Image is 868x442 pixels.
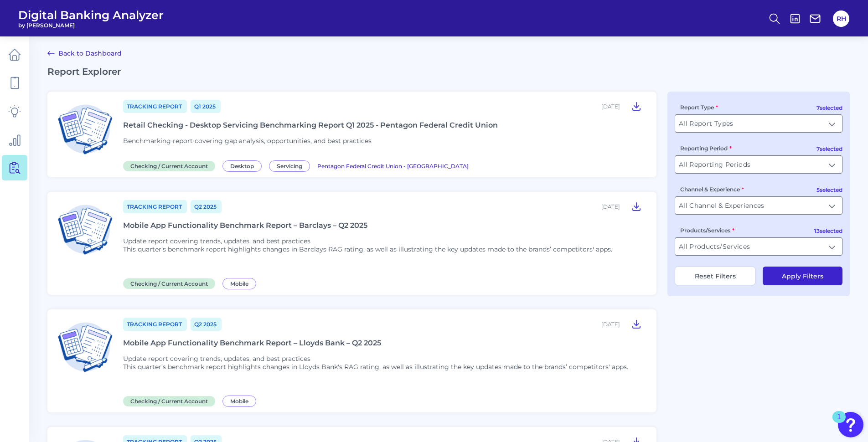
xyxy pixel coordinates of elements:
[123,363,628,371] p: This quarter’s benchmark report highlights changes in Lloyds Bank's RAG rating, as well as illust...
[123,396,215,406] span: Checking / Current Account
[317,161,469,170] a: Pentagon Federal Credit Union - [GEOGRAPHIC_DATA]
[222,161,265,170] a: Desktop
[55,317,116,378] img: Checking / Current Account
[838,412,863,437] button: Open Resource Center, 1 new notification
[627,99,646,113] button: Retail Checking - Desktop Servicing Benchmarking Report Q1 2025 - Pentagon Federal Credit Union
[222,396,260,405] a: Mobile
[601,103,620,110] div: [DATE]
[191,318,222,331] a: Q2 2025
[123,318,187,331] a: Tracking Report
[222,396,256,407] span: Mobile
[601,203,620,210] div: [DATE]
[123,245,612,253] p: This quarter’s benchmark report highlights changes in Barclays RAG rating, as well as illustratin...
[55,99,116,160] img: Checking / Current Account
[123,161,219,170] a: Checking / Current Account
[222,278,256,289] span: Mobile
[680,227,734,234] label: Products/Services
[123,355,310,363] span: Update report covering trends, updates, and best practices
[123,161,215,171] span: Checking / Current Account
[222,160,262,172] span: Desktop
[18,8,164,22] span: Digital Banking Analyzer
[837,417,841,429] div: 1
[317,163,469,170] span: Pentagon Federal Credit Union - [GEOGRAPHIC_DATA]
[123,137,372,145] span: Benchmarking report covering gap analysis, opportunities, and best practices
[123,339,381,347] div: Mobile App Functionality Benchmark Report – Lloyds Bank – Q2 2025
[123,279,219,288] a: Checking / Current Account
[123,200,187,213] a: Tracking Report
[123,396,219,405] a: Checking / Current Account
[123,278,215,289] span: Checking / Current Account
[191,100,221,113] a: Q1 2025
[680,104,718,111] label: Report Type
[833,10,849,27] button: RH
[123,100,187,113] a: Tracking Report
[680,186,744,193] label: Channel & Experience
[47,66,850,77] h2: Report Explorer
[123,237,310,245] span: Update report covering trends, updates, and best practices
[680,145,732,152] label: Reporting Period
[123,121,498,129] div: Retail Checking - Desktop Servicing Benchmarking Report Q1 2025 - Pentagon Federal Credit Union
[675,267,755,285] button: Reset Filters
[18,22,164,29] span: by [PERSON_NAME]
[269,160,310,172] span: Servicing
[191,200,222,213] a: Q2 2025
[55,199,116,260] img: Checking / Current Account
[269,161,314,170] a: Servicing
[123,221,367,230] div: Mobile App Functionality Benchmark Report – Barclays – Q2 2025
[47,48,122,59] a: Back to Dashboard
[601,321,620,328] div: [DATE]
[222,279,260,288] a: Mobile
[763,267,842,285] button: Apply Filters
